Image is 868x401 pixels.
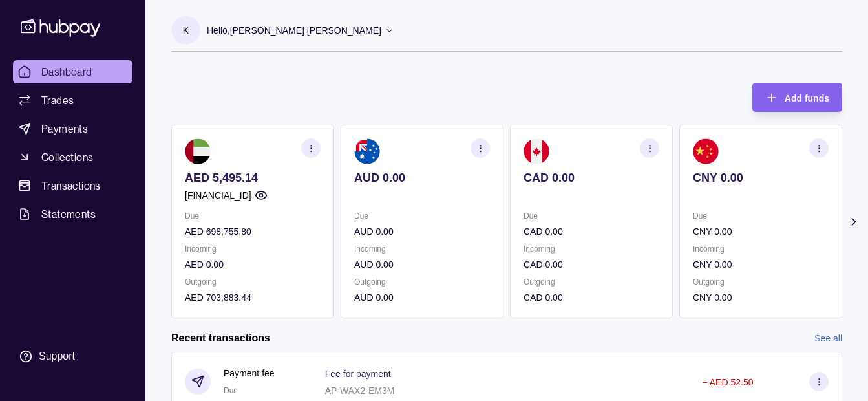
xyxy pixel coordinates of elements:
[325,369,391,379] p: Fee for payment
[41,64,92,80] span: Dashboard
[224,386,238,395] span: Due
[524,138,549,164] img: ca
[693,257,829,272] p: CNY 0.00
[354,242,490,256] p: Incoming
[185,224,321,239] p: AED 698,755.80
[13,146,132,169] a: Collections
[354,275,490,289] p: Outgoing
[13,202,132,226] a: Statements
[354,257,490,272] p: AUD 0.00
[693,242,829,256] p: Incoming
[693,209,829,223] p: Due
[354,209,490,223] p: Due
[693,290,829,305] p: CNY 0.00
[41,206,96,222] span: Statements
[185,188,251,202] p: [FINANCIAL_ID]
[183,23,189,38] p: K
[207,23,381,38] p: Hello, [PERSON_NAME] [PERSON_NAME]
[325,385,395,396] p: AP-WAX2-EM3M
[185,290,321,305] p: AED 703,883.44
[524,209,659,223] p: Due
[354,290,490,305] p: AUD 0.00
[13,174,132,197] a: Transactions
[354,138,380,164] img: au
[702,377,753,387] p: − AED 52.50
[524,242,659,256] p: Incoming
[185,242,321,256] p: Incoming
[39,349,75,363] div: Support
[524,257,659,272] p: CAD 0.00
[13,343,132,370] a: Support
[785,93,829,103] span: Add funds
[354,224,490,239] p: AUD 0.00
[693,275,829,289] p: Outgoing
[185,257,321,272] p: AED 0.00
[41,149,93,165] span: Collections
[224,366,275,380] p: Payment fee
[185,275,321,289] p: Outgoing
[524,290,659,305] p: CAD 0.00
[185,209,321,223] p: Due
[185,171,321,185] p: AED 5,495.14
[41,92,74,108] span: Trades
[524,275,659,289] p: Outgoing
[41,121,88,136] span: Payments
[814,331,842,345] a: See all
[13,60,132,83] a: Dashboard
[13,89,132,112] a: Trades
[354,171,490,185] p: AUD 0.00
[752,83,842,112] button: Add funds
[13,117,132,140] a: Payments
[41,178,101,193] span: Transactions
[524,171,659,185] p: CAD 0.00
[693,138,719,164] img: cn
[693,224,829,239] p: CNY 0.00
[185,138,211,164] img: ae
[171,331,270,345] h2: Recent transactions
[524,224,659,239] p: CAD 0.00
[693,171,829,185] p: CNY 0.00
